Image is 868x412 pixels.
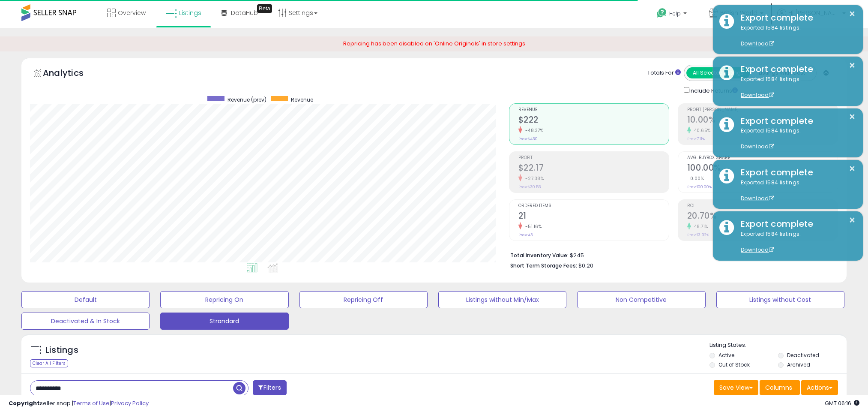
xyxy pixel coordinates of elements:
small: Prev: 13.92% [687,232,709,238]
a: Help [650,1,695,28]
span: Columns [765,383,792,392]
h2: 10.00% [687,115,838,126]
button: × [849,111,856,122]
small: Prev: 43 [518,232,533,238]
span: $0.20 [578,262,593,270]
small: Prev: 100.00% [687,184,712,189]
span: DataHub [231,9,258,17]
div: Exported 1584 listings. [734,179,856,203]
label: Archived [787,361,810,368]
button: Repricing On [160,291,288,308]
a: Download [741,40,774,47]
b: Short Term Storage Fees: [510,262,577,269]
h5: Listings [45,344,78,356]
div: Include Returns [677,85,748,95]
label: Deactivated [787,352,819,359]
div: seller snap | | [9,400,149,408]
a: Download [741,91,774,99]
div: Exported 1584 listings. [734,24,856,48]
h2: $22.17 [518,163,669,174]
a: Privacy Policy [111,399,149,407]
p: Listing States: [709,341,847,349]
small: -48.37% [522,127,544,134]
button: × [849,215,856,226]
span: 2025-09-15 06:16 GMT [825,399,859,407]
button: Save View [714,380,758,395]
button: Deactivated & In Stock [21,313,150,330]
span: Listings [179,9,201,17]
span: Avg. Buybox Share [687,156,838,160]
label: Active [718,352,734,359]
h2: 20.70% [687,211,838,223]
span: Revenue [518,108,669,112]
button: All Selected Listings [686,67,750,78]
button: Filters [253,380,286,395]
small: 48.71% [691,223,708,230]
div: Exported 1584 listings. [734,75,856,99]
b: Total Inventory Value: [510,252,569,259]
div: Export complete [734,63,856,75]
div: Export complete [734,166,856,179]
span: Help [669,10,681,17]
label: Out of Stock [718,361,750,368]
a: Download [741,246,774,253]
h2: 21 [518,211,669,223]
span: Profit [PERSON_NAME] [687,108,838,112]
button: Default [21,291,150,308]
h2: 100.00% [687,163,838,174]
button: Non Competitive [577,291,705,308]
button: Actions [801,380,838,395]
div: Export complete [734,218,856,230]
h2: $222 [518,115,669,126]
small: Prev: $430 [518,136,538,141]
i: Get Help [656,8,667,18]
button: × [849,9,856,19]
div: Clear All Filters [30,359,68,367]
small: -27.38% [522,175,544,182]
small: Prev: $30.53 [518,184,541,189]
a: Download [741,195,774,202]
span: Ordered Items [518,204,669,208]
a: Download [741,143,774,150]
div: Export complete [734,12,856,24]
button: × [849,163,856,174]
small: Prev: 7.11% [687,136,705,141]
button: Strandard [160,313,288,330]
span: Overview [118,9,146,17]
button: Listings without Min/Max [438,291,566,308]
h5: Analytics [43,67,100,81]
div: Export complete [734,115,856,127]
li: $245 [510,250,832,260]
small: -51.16% [522,223,542,230]
strong: Copyright [9,399,40,407]
button: × [849,60,856,71]
small: 0.00% [687,175,704,182]
span: Revenue (prev) [227,96,266,103]
div: Tooltip anchor [257,4,272,13]
div: Exported 1584 listings. [734,127,856,151]
span: Revenue [291,96,313,103]
span: Repricing has been disabled on 'Online Originals' in store settings [343,39,525,48]
button: Columns [760,380,800,395]
span: ROI [687,204,838,208]
a: Terms of Use [73,399,110,407]
small: 40.65% [691,127,711,134]
div: Exported 1584 listings. [734,230,856,254]
div: Totals For [647,69,681,77]
button: Repricing Off [299,291,428,308]
button: Listings without Cost [716,291,844,308]
span: Profit [518,156,669,160]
